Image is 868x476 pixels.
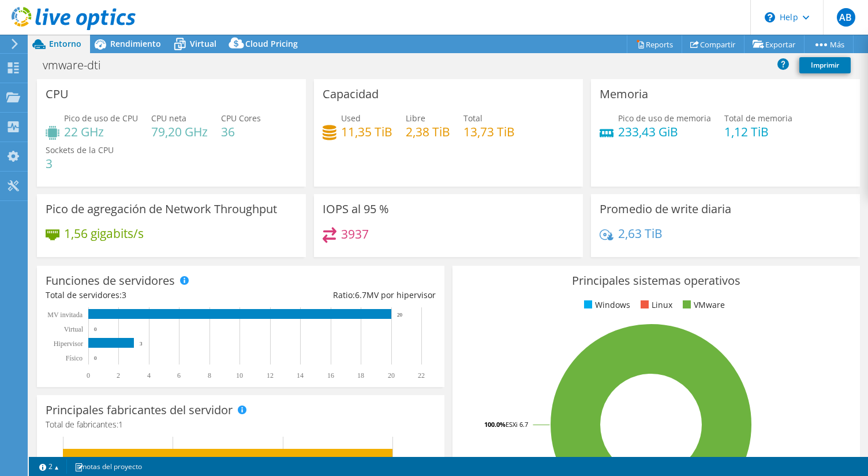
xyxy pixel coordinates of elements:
span: Pico de uso de CPU [64,113,138,124]
text: Virtual [64,325,84,333]
text: 16 [327,371,334,380]
span: Entorno [49,38,81,49]
span: Total [463,113,482,124]
span: 3 [122,289,126,300]
span: Total de memoria [724,113,792,124]
h3: Promedio de write diaria [600,203,731,215]
text: 6 [177,371,181,380]
h4: 2,38 TiB [406,125,450,138]
h4: 233,43 GiB [618,125,711,138]
h4: 13,73 TiB [463,125,515,138]
span: 1 [118,419,123,430]
h4: 2,63 TiB [618,227,663,240]
text: 18 [357,371,364,380]
h3: Memoria [600,88,648,101]
a: Compartir [682,35,744,53]
h4: 1,12 TiB [724,125,792,138]
h3: Principales fabricantes del servidor [46,404,233,416]
text: 20 [388,371,395,380]
h3: Principales sistemas operativos [461,274,851,287]
a: Reports [627,35,682,53]
span: Sockets de la CPU [46,144,114,155]
text: 20 [397,312,403,318]
text: 4 [147,371,151,380]
h3: CPU [46,88,69,101]
h4: 79,20 GHz [151,125,208,138]
a: notas del proyecto [66,459,150,474]
h4: 22 GHz [64,125,138,138]
span: Libre [406,113,425,124]
span: Virtual [190,38,216,49]
li: Windows [581,299,630,311]
h4: 11,35 TiB [341,125,392,138]
h3: Funciones de servidores [46,274,175,287]
text: Hipervisor [54,340,83,348]
text: 0 [94,355,97,361]
text: 12 [267,371,274,380]
text: MV invitada [47,311,83,319]
div: Ratio: MV por hipervisor [241,289,436,302]
h1: vmware-dti [38,59,119,72]
text: 3 [140,341,143,347]
h4: 36 [221,125,261,138]
text: 2 [117,371,120,380]
a: Exportar [744,35,805,53]
h4: 3937 [341,228,369,240]
text: 0 [87,371,90,380]
span: Rendimiento [110,38,161,49]
h3: Capacidad [323,88,379,101]
a: 2 [31,459,67,474]
h3: Pico de agregación de Network Throughput [46,203,277,215]
span: AB [837,8,855,27]
svg: \n [765,12,775,23]
li: VMware [680,299,725,311]
h3: IOPS al 95 % [323,203,389,215]
text: 22 [418,371,425,380]
tspan: ESXi 6.7 [506,420,528,429]
text: 10 [236,371,243,380]
text: 0 [94,326,97,332]
a: Más [804,35,854,53]
tspan: Físico [66,354,83,362]
span: Used [341,113,361,124]
a: Imprimir [799,57,851,73]
text: 14 [297,371,304,380]
h4: 1,56 gigabits/s [64,227,144,240]
span: 6.7 [355,289,366,300]
span: Pico de uso de memoria [618,113,711,124]
text: 8 [208,371,211,380]
div: Total de servidores: [46,289,241,302]
span: CPU neta [151,113,186,124]
span: Cloud Pricing [245,38,298,49]
li: Linux [638,299,672,311]
span: CPU Cores [221,113,261,124]
tspan: 100.0% [484,420,506,429]
h4: 3 [46,157,114,170]
h4: Total de fabricantes: [46,418,436,431]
